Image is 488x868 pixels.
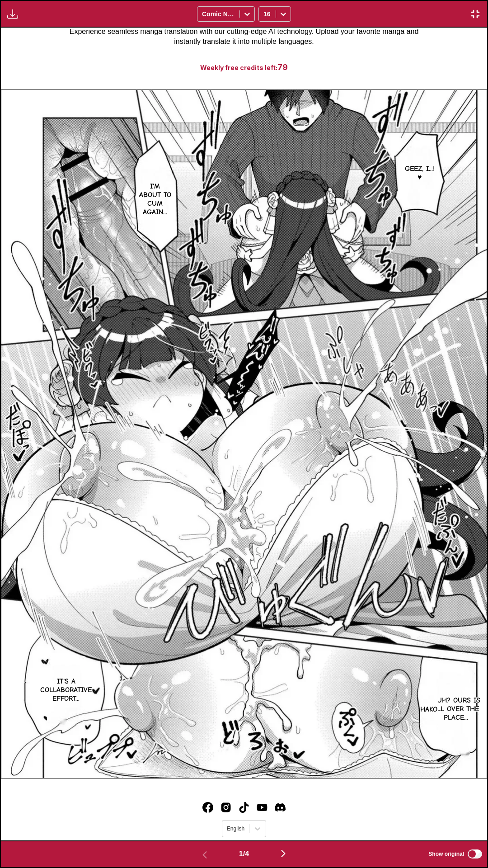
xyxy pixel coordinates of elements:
[428,694,483,724] p: Huh? Ours is all over the place...
[7,9,18,19] img: Download translated images
[38,675,94,705] p: It's a collaborative effort...
[137,180,173,219] p: I'm about to cum again...
[418,703,439,716] p: Hako
[402,163,437,184] p: Geez, I...! ♥
[428,851,464,857] span: Show original
[278,848,289,859] img: Next page
[468,849,482,859] input: Show original
[199,849,210,860] img: Previous page
[1,90,487,778] img: Manga Panel
[239,850,249,858] span: 1 / 4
